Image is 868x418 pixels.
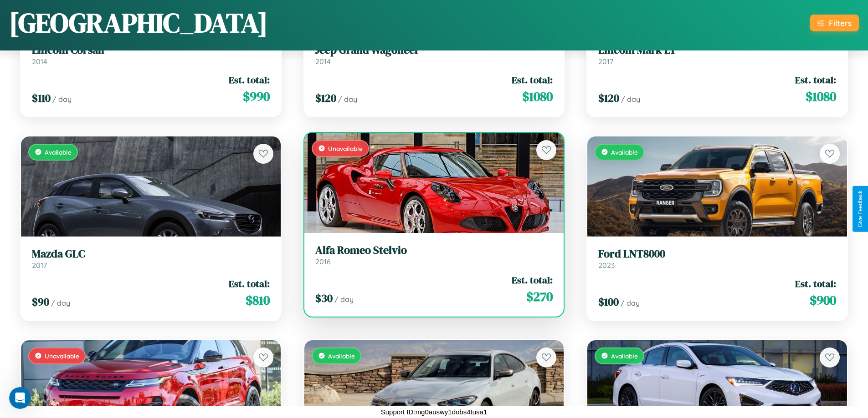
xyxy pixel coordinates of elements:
span: $ 900 [810,291,836,309]
span: Available [328,352,355,360]
span: Unavailable [45,352,79,360]
div: Give Feedback [857,191,863,227]
span: Available [611,352,638,360]
span: Est. total: [229,277,270,290]
h3: Ford LNT8000 [598,247,836,261]
span: Est. total: [795,277,836,290]
span: $ 1080 [806,87,836,106]
h3: Lincoln Mark LT [598,44,836,57]
a: Mazda GLC2017 [32,247,270,270]
h3: Alfa Romeo Stelvio [315,244,553,257]
span: $ 270 [526,287,553,306]
span: 2023 [598,261,615,270]
span: $ 1080 [522,87,553,106]
p: Support ID: mg0auswy1dobs4tusa1 [381,406,487,418]
span: / day [334,295,354,304]
h3: Jeep Grand Wagoneer [315,44,553,57]
span: 2014 [32,57,47,66]
a: Lincoln Mark LT2017 [598,44,836,66]
span: Available [611,148,638,156]
span: 2017 [32,261,47,270]
span: / day [51,298,70,307]
h3: Mazda GLC [32,247,270,261]
span: Est. total: [512,73,553,86]
a: Alfa Romeo Stelvio2016 [315,244,553,266]
span: 2017 [598,57,613,66]
span: $ 120 [598,91,619,106]
h1: [GEOGRAPHIC_DATA] [9,4,268,41]
span: $ 810 [246,291,270,309]
span: $ 990 [243,87,270,106]
span: $ 90 [32,294,49,309]
iframe: Intercom live chat [9,387,31,409]
span: 2016 [315,257,331,266]
a: Jeep Grand Wagoneer2014 [315,44,553,66]
span: Unavailable [328,145,363,152]
a: Lincoln Corsair2014 [32,44,270,66]
span: 2014 [315,57,331,66]
span: $ 120 [315,91,336,106]
span: Est. total: [229,73,270,86]
span: / day [52,95,72,104]
span: $ 30 [315,291,333,306]
span: Est. total: [512,273,553,287]
span: / day [621,95,640,104]
span: Est. total: [795,73,836,86]
span: Available [45,148,72,156]
span: / day [621,298,640,307]
h3: Lincoln Corsair [32,44,270,57]
div: Filters [829,18,852,28]
button: Filters [810,15,859,31]
span: $ 110 [32,91,51,106]
span: $ 100 [598,294,619,309]
span: / day [338,95,357,104]
a: Ford LNT80002023 [598,247,836,270]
